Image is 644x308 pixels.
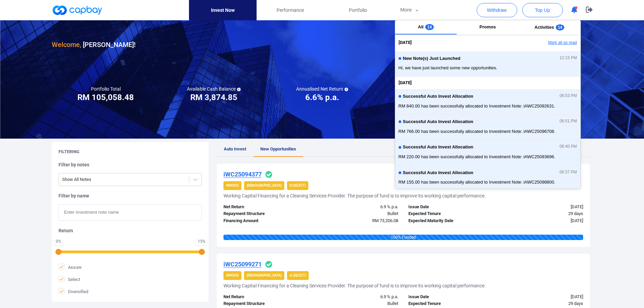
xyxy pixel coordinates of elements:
[399,103,577,110] span: RM 840.00 has been successfully allocated to Investment Note: iAWC25092631.
[77,92,134,103] h3: RM 105,058.48
[395,115,580,140] button: Successful Auto Invest Allocation06:51 PMRM 766.00 has been successfully allocated to Investment ...
[403,56,460,61] span: New Note(s) Just Launched
[496,300,588,307] div: 29 days
[403,94,474,99] span: Successful Auto Invest Allocation
[559,170,577,175] span: 06:37 PM
[58,162,202,168] h5: Filter by notes
[58,193,202,199] h5: Filter by name
[403,204,496,211] div: Issue Date
[190,92,237,103] h3: RM 3,874.85
[58,149,79,155] h5: Filtering
[522,3,563,17] button: Top Up
[403,145,474,150] span: Successful Auto Invest Allocation
[399,179,577,186] span: RM 155.00 has been successfully allocated to Investment Note: iAWC25098800.
[457,20,519,34] button: Promos
[311,204,403,211] div: 6.9 % p.a.
[296,86,348,92] h5: Annualised Net Return
[496,293,588,301] div: [DATE]
[58,204,202,221] input: Enter investment note name
[559,144,577,149] span: 06:40 PM
[399,128,577,135] span: RM 766.00 has been successfully allocated to Investment Note: iAWC25096708.
[223,235,583,240] div: 100 % Funded
[218,300,311,307] div: Repayment Structure
[395,51,580,77] button: New Note(s) Just Launched12:15 PMHi, we have just launched some new opportunities.
[58,288,88,295] span: Diversified
[349,6,367,14] span: Portfolio
[534,25,554,30] span: Activities
[399,79,412,87] span: [DATE]
[399,153,577,160] span: RM 220.00 has been successfully allocated to Investment Note: iAWC25093696.
[187,86,241,92] h5: Available Cash Balance
[372,218,398,223] span: RM 73,206.08
[399,65,577,71] span: Hi, we have just launched some new opportunities.
[507,37,580,49] button: Mark all as read
[218,204,311,211] div: Net Return
[559,119,577,124] span: 06:51 PM
[218,293,311,301] div: Net Return
[559,94,577,98] span: 06:53 PM
[395,20,457,34] button: All14
[311,293,403,301] div: 6.9 % p.a.
[403,217,496,224] div: Expected Maturity Date
[223,283,486,289] h5: Working Capital Financing for a Cleaning Services Provider. The purpose of fund is to improve its...
[399,39,412,46] span: [DATE]
[226,274,239,277] strong: Invoice
[290,184,306,187] strong: B (Select)
[496,204,588,211] div: [DATE]
[58,276,80,283] span: Select
[247,184,282,187] strong: [DEMOGRAPHIC_DATA]
[226,184,239,187] strong: Invoice
[58,264,81,270] span: Assure
[290,274,306,277] strong: A (Select)
[223,261,262,268] u: iWC25099271
[395,166,580,191] button: Successful Auto Invest Allocation06:37 PMRM 155.00 has been successfully allocated to Investment ...
[52,41,81,49] span: Welcome,
[223,171,262,178] u: iWC25094377
[260,146,296,151] span: New Opportunities
[425,24,434,30] span: 14
[477,3,517,17] button: Withdraw
[519,20,580,34] button: Activities14
[305,92,339,103] h3: 6.6% p.a.
[559,56,577,61] span: 12:15 PM
[218,210,311,217] div: Repayment Structure
[496,210,588,217] div: 29 days
[403,293,496,301] div: Issue Date
[535,7,550,14] span: Top Up
[311,210,403,217] div: Bullet
[224,146,246,151] span: Auto Invest
[479,24,496,29] span: Promos
[556,24,564,30] span: 14
[418,24,424,29] span: All
[55,239,62,243] div: 0 %
[58,228,202,234] h5: Return
[403,210,496,217] div: Expected Tenure
[403,170,474,175] span: Successful Auto Invest Allocation
[218,217,311,224] div: Financing Amount
[52,39,136,50] h3: [PERSON_NAME] !
[395,140,580,165] button: Successful Auto Invest Allocation06:40 PMRM 220.00 has been successfully allocated to Investment ...
[395,89,580,115] button: Successful Auto Invest Allocation06:53 PMRM 840.00 has been successfully allocated to Investment ...
[91,86,121,92] h5: Portfolio Total
[311,300,403,307] div: Bullet
[403,300,496,307] div: Expected Tenure
[277,6,304,14] span: Performance
[403,119,474,124] span: Successful Auto Invest Allocation
[223,193,486,199] h5: Working Capital Financing for a Cleaning Services Provider. The purpose of fund is to improve its...
[198,239,206,243] div: 15 %
[496,217,588,224] div: [DATE]
[247,274,282,277] strong: [DEMOGRAPHIC_DATA]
